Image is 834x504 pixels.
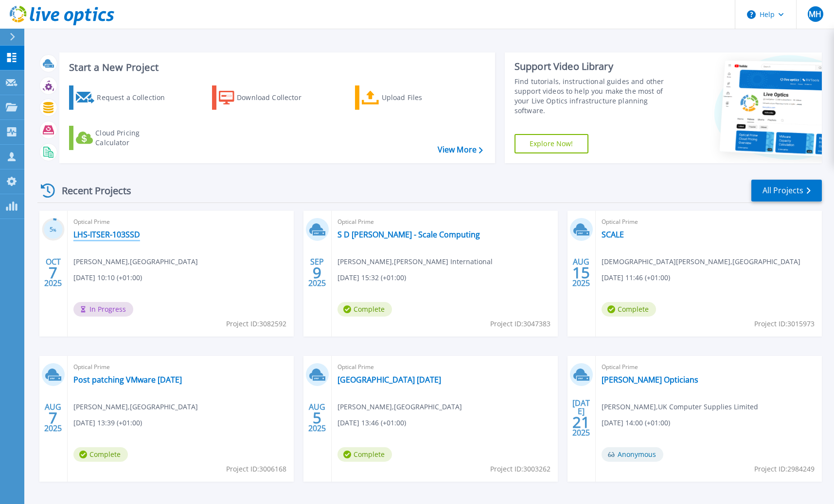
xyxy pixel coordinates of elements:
[73,402,198,412] span: [PERSON_NAME] , [GEOGRAPHIC_DATA]
[515,134,588,153] a: Explore Now!
[313,414,321,422] span: 5
[73,272,142,283] span: [DATE] 10:10 (+01:00)
[572,269,590,277] span: 15
[337,447,392,462] span: Complete
[42,224,65,235] h3: 5
[515,77,675,116] div: Find tutorials, instructional guides and other support videos to help you make the most of your L...
[490,319,550,329] span: Project ID: 3047383
[308,400,326,436] div: AUG 2025
[308,255,326,290] div: SEP 2025
[73,217,288,227] span: Optical Prime
[49,269,57,277] span: 7
[73,362,288,372] span: Optical Prime
[602,402,758,412] span: [PERSON_NAME] , UK Computer Supplies Limited
[572,400,590,436] div: [DATE] 2025
[73,375,182,385] a: Post patching VMware [DATE]
[602,418,670,428] span: [DATE] 14:00 (+01:00)
[237,88,315,107] div: Download Collector
[44,400,62,436] div: AUG 2025
[73,230,140,239] a: LHS-ITSER-103SSD
[337,402,462,412] span: [PERSON_NAME] , [GEOGRAPHIC_DATA]
[337,302,392,317] span: Complete
[602,362,816,372] span: Optical Prime
[490,464,550,474] span: Project ID: 3003262
[754,464,815,474] span: Project ID: 2984249
[226,319,286,329] span: Project ID: 3082592
[438,145,483,154] a: View More
[602,447,663,462] span: Anonymous
[337,256,493,267] span: [PERSON_NAME] , [PERSON_NAME] International
[73,418,142,428] span: [DATE] 13:39 (+01:00)
[44,255,62,290] div: OCT 2025
[355,85,463,110] a: Upload Files
[602,272,670,283] span: [DATE] 11:46 (+01:00)
[572,255,590,290] div: AUG 2025
[809,10,821,18] span: MH
[73,447,128,462] span: Complete
[337,375,441,385] a: [GEOGRAPHIC_DATA] [DATE]
[382,88,460,107] div: Upload Files
[337,230,480,239] a: S D [PERSON_NAME] - Scale Computing
[37,179,144,202] div: Recent Projects
[212,85,320,110] a: Download Collector
[754,319,815,329] span: Project ID: 3015973
[73,256,198,267] span: [PERSON_NAME] , [GEOGRAPHIC_DATA]
[572,418,590,426] span: 21
[602,230,624,239] a: SCALE
[602,302,656,317] span: Complete
[226,464,286,474] span: Project ID: 3006168
[751,180,822,202] a: All Projects
[69,126,177,150] a: Cloud Pricing Calculator
[515,60,675,73] div: Support Video Library
[53,227,56,233] span: %
[313,269,321,277] span: 9
[602,217,816,227] span: Optical Prime
[602,256,800,267] span: [DEMOGRAPHIC_DATA][PERSON_NAME] , [GEOGRAPHIC_DATA]
[69,85,177,110] a: Request a Collection
[69,62,482,73] h3: Start a New Project
[602,375,698,385] a: [PERSON_NAME] Opticians
[337,362,552,372] span: Optical Prime
[337,217,552,227] span: Optical Prime
[95,128,173,148] div: Cloud Pricing Calculator
[49,414,57,422] span: 7
[337,272,406,283] span: [DATE] 15:32 (+01:00)
[337,418,406,428] span: [DATE] 13:46 (+01:00)
[73,302,133,317] span: In Progress
[97,88,175,107] div: Request a Collection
